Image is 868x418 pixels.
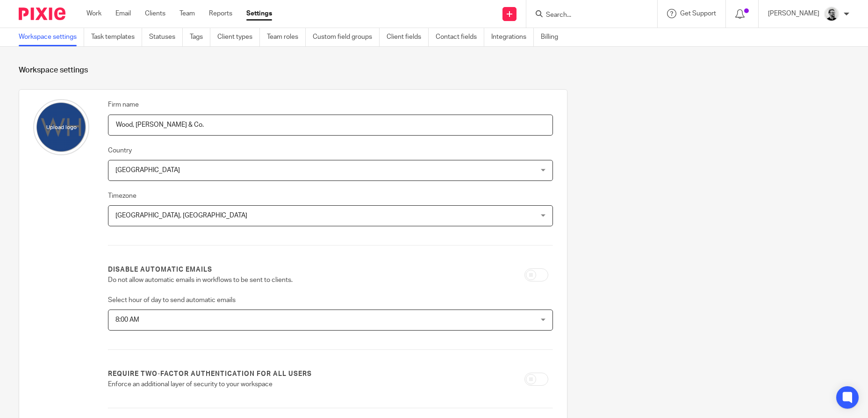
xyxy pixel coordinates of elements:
label: Select hour of day to send automatic emails [108,295,236,305]
a: Clients [145,9,165,18]
span: 8:00 AM [115,317,139,323]
a: Client types [217,28,260,46]
a: Team [179,9,195,18]
img: Jack_2025.jpg [824,7,839,22]
a: Task templates [91,28,142,46]
span: [GEOGRAPHIC_DATA] [115,167,180,173]
p: Enforce an additional layer of security to your workspace [108,380,400,389]
a: Custom field groups [313,28,380,46]
label: Firm name [108,100,139,109]
a: Tags [190,28,210,46]
label: Require two-factor authentication for all users [108,369,312,379]
p: [PERSON_NAME] [768,9,819,18]
a: Work [86,9,101,18]
label: Timezone [108,191,136,201]
input: Name of your firm [108,115,553,136]
a: Statuses [149,28,183,46]
h1: Workspace settings [19,65,849,75]
input: Search [545,11,629,20]
a: Settings [246,9,272,18]
a: Contact fields [436,28,484,46]
span: [GEOGRAPHIC_DATA], [GEOGRAPHIC_DATA] [115,212,247,219]
label: Disable automatic emails [108,265,212,274]
span: Get Support [680,10,716,17]
a: Integrations [491,28,534,46]
a: Reports [209,9,232,18]
a: Email [115,9,131,18]
label: Country [108,146,132,155]
a: Client fields [387,28,429,46]
a: Team roles [267,28,306,46]
a: Billing [541,28,565,46]
a: Workspace settings [19,28,84,46]
img: Pixie [19,7,65,20]
p: Do not allow automatic emails in workflows to be sent to clients. [108,275,400,285]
